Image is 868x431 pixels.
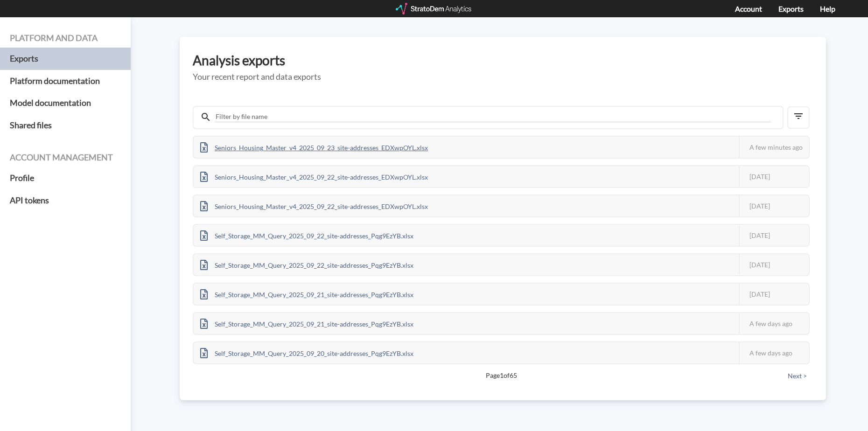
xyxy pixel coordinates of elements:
div: A few days ago [739,342,809,363]
div: [DATE] [739,254,809,275]
div: Self_Storage_MM_Query_2025_09_20_site-addresses_Pqg9EzYB.xlsx [194,342,420,363]
div: Self_Storage_MM_Query_2025_09_21_site-addresses_Pqg9EzYB.xlsx [194,313,420,334]
a: Seniors_Housing_Master_v4_2025_09_23_site-addresses_EDXwpOYL.xlsx [194,142,434,150]
button: Next > [785,371,810,381]
a: Seniors_Housing_Master_v4_2025_09_22_site-addresses_EDXwpOYL.xlsx [194,201,434,209]
a: Self_Storage_MM_Query_2025_09_22_site-addresses_Pqg9EzYB.xlsx [194,260,420,268]
div: A few days ago [739,313,809,334]
a: Self_Storage_MM_Query_2025_09_21_site-addresses_Pqg9EzYB.xlsx [194,289,420,297]
a: Shared files [10,114,121,137]
div: Self_Storage_MM_Query_2025_09_22_site-addresses_Pqg9EzYB.xlsx [194,225,420,246]
a: Model documentation [10,92,121,114]
a: Self_Storage_MM_Query_2025_09_21_site-addresses_Pqg9EzYB.xlsx [194,319,420,327]
a: Self_Storage_MM_Query_2025_09_20_site-addresses_Pqg9EzYB.xlsx [194,348,420,356]
a: Seniors_Housing_Master_v4_2025_09_22_site-addresses_EDXwpOYL.xlsx [194,172,434,180]
a: Help [820,4,835,13]
div: [DATE] [739,284,809,305]
a: Platform documentation [10,70,121,92]
h3: Analysis exports [193,53,813,68]
h5: Your recent report and data exports [193,72,813,82]
a: API tokens [10,189,121,212]
div: Seniors_Housing_Master_v4_2025_09_22_site-addresses_EDXwpOYL.xlsx [194,195,434,216]
a: Self_Storage_MM_Query_2025_09_22_site-addresses_Pqg9EzYB.xlsx [194,230,420,238]
h4: Account management [10,153,121,162]
div: Seniors_Housing_Master_v4_2025_09_22_site-addresses_EDXwpOYL.xlsx [194,166,434,187]
div: Self_Storage_MM_Query_2025_09_22_site-addresses_Pqg9EzYB.xlsx [194,254,420,275]
div: [DATE] [739,225,809,246]
span: Page 1 of 65 [225,371,777,380]
div: Seniors_Housing_Master_v4_2025_09_23_site-addresses_EDXwpOYL.xlsx [194,137,434,158]
div: Self_Storage_MM_Query_2025_09_21_site-addresses_Pqg9EzYB.xlsx [194,284,420,305]
h4: Platform and data [10,34,121,43]
a: Account [735,4,762,13]
input: Filter by file name [215,111,771,122]
a: Exports [10,48,121,70]
a: Profile [10,167,121,189]
div: [DATE] [739,166,809,187]
a: Exports [778,4,804,13]
div: [DATE] [739,195,809,216]
div: A few minutes ago [739,137,809,158]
